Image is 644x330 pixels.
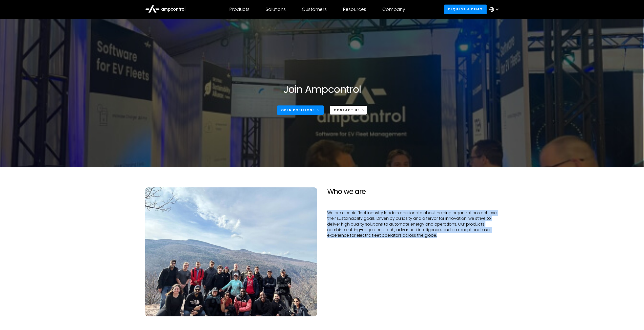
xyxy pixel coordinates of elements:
[302,7,327,12] div: Customers
[327,210,499,238] p: We are electric fleet industry leaders passionate about helping organizations achieve their susta...
[334,108,360,113] div: CONTACT US
[444,5,487,14] a: Request a demo
[382,7,405,12] div: Company
[277,105,324,115] a: Open Positions
[343,7,366,12] div: Resources
[229,7,250,12] div: Products
[266,7,286,12] div: Solutions
[330,105,367,115] a: CONTACT US
[327,187,499,196] h2: Who we are
[283,83,361,95] h1: Join Ampcontrol
[281,108,315,113] div: Open Positions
